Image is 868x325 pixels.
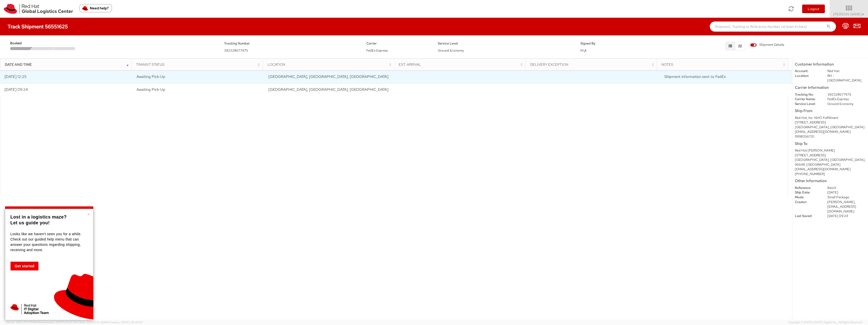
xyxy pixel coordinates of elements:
div: [EMAIL_ADDRESS][DOMAIN_NAME] [795,129,865,134]
dt: Tracking No: [791,92,824,97]
span: Client: 2025.17.0-cb14447 [78,320,143,324]
h5: Ship To [795,142,865,146]
h5: Carrier [366,42,430,45]
span: Copyright © [DATE]-[DATE] Agistix Inc., All Rights Reserved [788,320,862,324]
span: Shipment information sent to FedEx [664,74,726,79]
h5: Other Information [795,179,865,183]
strong: Let us guide you! [10,220,50,225]
h5: Signed By [580,42,644,45]
span: Server: 2025.17.0-1194904eeae [6,320,77,324]
button: Logout [802,5,825,13]
h5: Tracking Number [224,42,359,45]
dt: Creator: [791,200,824,205]
span: Booked [10,41,32,46]
label: Shipment Details [750,42,784,48]
div: [GEOGRAPHIC_DATA], [GEOGRAPHIC_DATA] [795,125,865,130]
div: [STREET_ADDRESS] [795,153,865,158]
dt: Reference: [791,186,824,190]
h5: Carrier Information [795,85,865,90]
div: Transit Status [136,62,261,67]
dt: Location: [791,74,824,78]
div: [STREET_ADDRESS] [795,120,865,125]
h5: Customer Information [795,62,865,67]
dt: Service Level: [791,102,824,106]
div: 19198356701 [795,134,865,139]
dt: Ship Date: [791,190,824,195]
span: [PERSON_NAME], [827,200,855,204]
h5: Ship From [795,109,865,113]
span: 392328677475 [224,48,248,53]
span: N\A [580,48,587,53]
span: [PERSON_NAME] [833,12,865,16]
h4: Track Shipment 56551625 [8,24,68,29]
div: [EMAIL_ADDRESS][DOMAIN_NAME] [795,167,865,172]
span: Awaiting Pick-Up [137,74,165,79]
span: Awaiting Pick-Up [137,87,165,92]
dt: Last Saved: [791,214,824,219]
dt: Carrier Name: [791,97,824,102]
input: Shipment, Tracking or Reference Number (at least 4 chars) [710,21,836,32]
span: master, [DATE] 10:32:38 [46,320,77,324]
div: Red Hat, Inc. NHO Fulfillment [795,116,865,120]
img: rh-logistics-00dfa346123c4ec078e1.svg [4,4,73,14]
button: Get started [10,262,39,271]
strong: Lost in a logistics maze? [10,214,67,220]
p: Looks like we haven't seen you for a while. Check out our guided help menu that can answer your q... [10,231,87,253]
div: [PHONE_NUMBER] [795,172,865,177]
span: Ground Economy [438,48,464,53]
div: Delivery Exception [530,62,655,67]
span: ▼ [862,12,865,16]
span: Shipment Details [750,42,784,47]
span: FedEx Express [366,48,388,53]
div: Location [267,62,393,67]
h5: Service Level [438,42,573,45]
div: Red Hat [PERSON_NAME] [795,148,865,153]
div: Est. Arrival [399,62,524,67]
span: master, [DATE] 08:44:05 [111,320,143,324]
div: [GEOGRAPHIC_DATA], [GEOGRAPHIC_DATA], 95648, [GEOGRAPHIC_DATA] [795,158,865,167]
div: Notes [661,62,786,67]
div: Date and Time [5,62,130,67]
dt: Mode: [791,195,824,200]
dt: Account: [791,69,824,74]
button: Close [87,212,90,217]
span: RALEIGH, NC, US [268,87,388,92]
span: RALEIGH, NC, US [268,74,388,79]
button: Need help? [79,4,112,12]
